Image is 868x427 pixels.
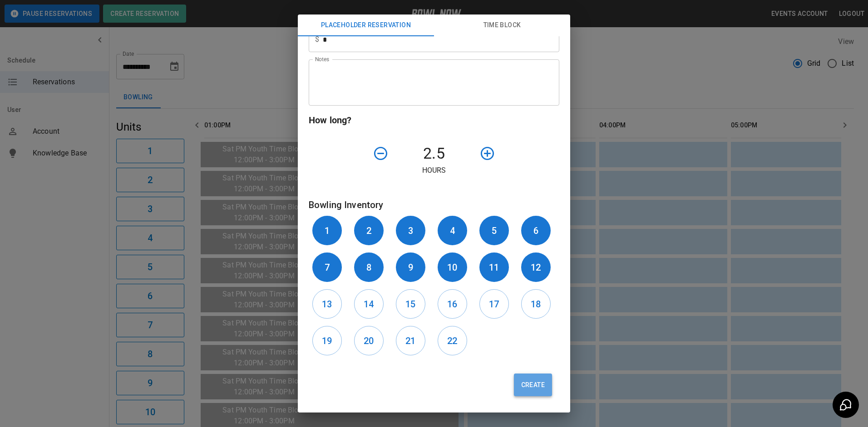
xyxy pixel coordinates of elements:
[325,223,330,238] h6: 1
[396,326,425,355] button: 21
[408,260,413,275] h6: 9
[450,223,455,238] h6: 4
[322,334,332,348] h6: 19
[312,252,342,282] button: 7
[479,216,509,245] button: 5
[366,260,371,275] h6: 8
[521,252,551,282] button: 12
[298,15,434,36] button: Placeholder Reservation
[489,297,499,311] h6: 17
[489,260,499,275] h6: 11
[396,252,425,282] button: 9
[322,297,332,311] h6: 13
[447,334,457,348] h6: 22
[521,216,551,245] button: 6
[366,223,371,238] h6: 2
[531,260,541,275] h6: 12
[325,260,330,275] h6: 7
[392,144,476,163] h4: 2.5
[354,289,384,319] button: 14
[312,216,342,245] button: 1
[447,297,457,311] h6: 16
[396,216,425,245] button: 3
[479,252,509,282] button: 11
[309,165,559,176] p: Hours
[354,252,384,282] button: 8
[364,334,374,348] h6: 20
[514,374,552,396] button: Create
[364,297,374,311] h6: 14
[396,289,425,319] button: 15
[447,260,457,275] h6: 10
[315,34,319,45] p: $
[438,252,467,282] button: 10
[354,216,384,245] button: 2
[312,326,342,355] button: 19
[405,334,415,348] h6: 21
[405,297,415,311] h6: 15
[408,223,413,238] h6: 3
[492,223,497,238] h6: 5
[438,326,467,355] button: 22
[533,223,538,238] h6: 6
[354,326,384,355] button: 20
[531,297,541,311] h6: 18
[309,113,559,127] h6: How long?
[434,15,570,36] button: Time Block
[312,289,342,319] button: 13
[309,198,559,212] h6: Bowling Inventory
[521,289,551,319] button: 18
[479,289,509,319] button: 17
[438,216,467,245] button: 4
[438,289,467,319] button: 16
